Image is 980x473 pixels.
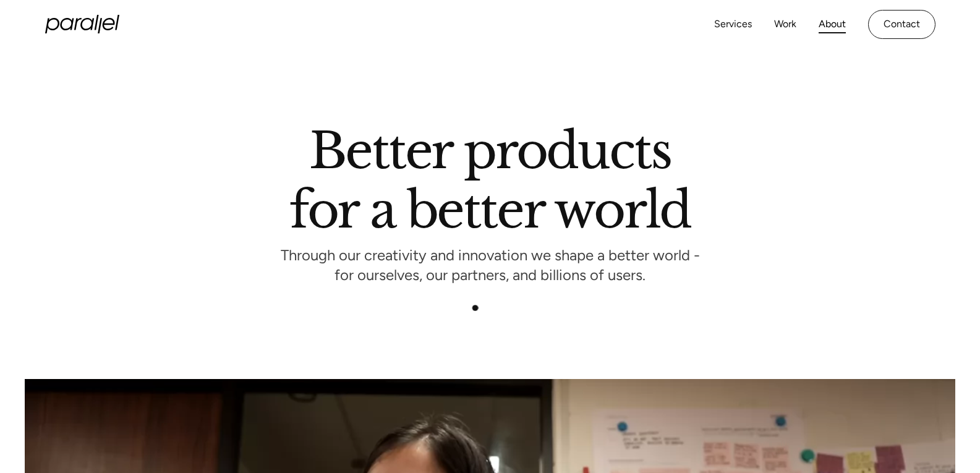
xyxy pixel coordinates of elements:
[289,133,691,228] h1: Better products for a better world
[45,15,119,33] a: home
[774,15,796,33] a: Work
[819,15,846,33] a: About
[714,15,752,33] a: Services
[868,10,935,39] a: Contact
[281,250,700,284] p: Through our creativity and innovation we shape a better world - for ourselves, our partners, and ...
